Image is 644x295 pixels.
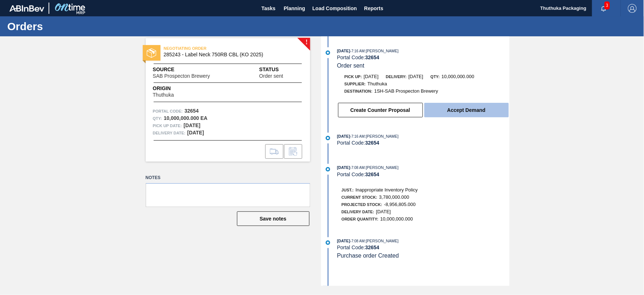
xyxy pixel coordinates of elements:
[367,81,387,86] span: Thuthuka
[153,115,162,122] span: Qty :
[164,52,295,57] span: 285243 - Label Neck 750RB CBL (KO 2025)
[164,45,265,52] span: NEGOTIATING ORDER
[337,252,399,259] span: Purchase order Created
[337,165,350,170] span: [DATE]
[365,171,379,177] strong: 32654
[376,209,391,214] span: [DATE]
[184,122,200,128] strong: [DATE]
[365,54,379,60] strong: 32654
[342,195,378,199] span: Current Stock:
[284,144,302,159] div: Inform order change
[345,89,373,93] span: Destination:
[374,88,438,94] span: 1SH-SAB Prospecton Brewery
[345,82,366,86] span: Supplier:
[146,173,310,183] label: Notes
[350,239,365,243] span: - 7:08 AM
[337,140,509,146] div: Portal Code:
[153,129,186,137] span: Delivery Date:
[337,239,350,243] span: [DATE]
[337,245,509,250] div: Portal Code:
[342,210,374,214] span: Delivery Date:
[364,74,379,79] span: [DATE]
[431,74,440,79] span: Qty:
[153,122,182,129] span: Pick up Date:
[408,74,423,79] span: [DATE]
[365,239,399,243] span: : [PERSON_NAME]
[259,73,283,79] span: Order sent
[345,74,362,79] span: Pick up:
[356,187,418,193] span: Inappropriate Inventory Policy
[284,4,305,13] span: Planning
[365,140,379,146] strong: 32654
[350,134,365,138] span: - 7:16 AM
[365,245,379,250] strong: 32654
[350,166,365,170] span: - 7:08 AM
[312,4,357,13] span: Load Composition
[147,48,156,58] img: status
[365,165,399,170] span: : [PERSON_NAME]
[365,49,399,53] span: : [PERSON_NAME]
[592,3,615,13] button: Notifications
[187,130,204,136] strong: [DATE]
[261,4,277,13] span: Tasks
[380,216,413,222] span: 10,000,000.000
[153,85,192,92] span: Origin
[442,74,474,79] span: 10,000,000.000
[164,115,208,121] strong: 10,000,000.000 EA
[326,136,330,140] img: atual
[337,171,509,177] div: Portal Code:
[259,66,303,73] span: Status
[342,217,379,221] span: Order Quantity:
[153,66,232,73] span: Source
[338,103,423,117] button: Create Counter Proposal
[265,144,283,159] div: Go to Load Composition
[386,74,407,79] span: Delivery:
[7,22,136,31] h1: Orders
[153,73,210,79] span: SAB Prospecton Brewery
[337,134,350,138] span: [DATE]
[326,50,330,55] img: atual
[337,62,365,69] span: Order sent
[153,92,174,98] span: Thuthuka
[365,134,399,138] span: : [PERSON_NAME]
[337,54,509,60] div: Portal Code:
[604,1,610,9] span: 3
[153,108,183,115] span: Portal Code:
[342,202,382,207] span: Projected Stock:
[337,49,350,53] span: [DATE]
[424,103,509,117] button: Accept Demand
[9,5,44,12] img: TNhmsLtSVTkK8tSr43FrP2fwEKptu5GPRR3wAAAABJRU5ErkJggg==
[628,4,637,13] img: Logout
[350,49,365,53] span: - 7:16 AM
[364,4,383,13] span: Reports
[184,108,199,114] strong: 32654
[342,188,354,192] span: Just.:
[326,241,330,245] img: atual
[379,194,409,200] span: 3,780,000.000
[237,211,309,226] button: Save notes
[384,202,416,207] span: -8,956,805.000
[326,167,330,171] img: atual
